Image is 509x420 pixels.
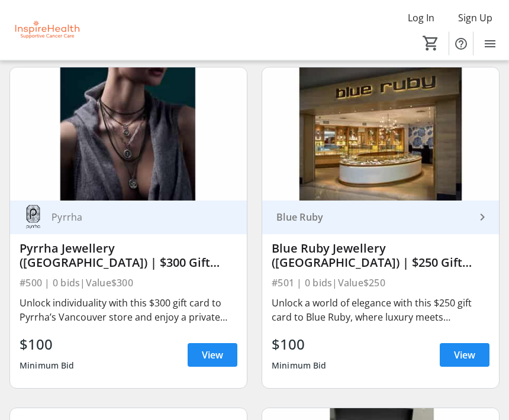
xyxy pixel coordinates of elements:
button: Log In [398,8,444,27]
div: Minimum Bid [272,356,327,377]
img: InspireHealth Supportive Cancer Care's Logo [7,8,86,53]
div: Pyrrha [47,212,223,224]
div: #501 | 0 bids | Value $250 [272,275,489,292]
div: Blue Ruby Jewellery ([GEOGRAPHIC_DATA]) | $250 Gift Card [272,242,489,270]
button: Cart [420,33,442,54]
span: Log In [408,11,434,25]
div: $100 [272,334,327,356]
span: View [454,348,475,363]
img: Pyrrha Jewellery (Vancouver) | $300 Gift Card & Private Studio Tour [10,68,247,201]
img: Blue Ruby Jewellery (Vancouver) | $250 Gift Card [262,68,499,201]
span: Sign Up [458,11,492,25]
button: Help [449,32,473,56]
a: Blue Ruby [262,201,499,235]
div: Unlock a world of elegance with this $250 gift card to Blue Ruby, where luxury meets craftsmanshi... [272,296,489,325]
div: $100 [20,334,75,356]
div: #500 | 0 bids | Value $300 [20,275,237,292]
div: Blue Ruby [272,212,475,224]
img: Pyrrha [20,204,47,231]
mat-icon: keyboard_arrow_right [475,211,489,225]
div: Pyrrha Jewellery ([GEOGRAPHIC_DATA]) | $300 Gift Card & Private Studio Tour [20,242,237,270]
button: Sign Up [449,8,502,27]
div: Minimum Bid [20,356,75,377]
button: Menu [478,32,502,56]
div: Unlock individuality with this $300 gift card to Pyrrha’s Vancouver store and enjoy a private stu... [20,296,237,325]
a: View [188,344,237,367]
a: View [440,344,489,367]
span: View [202,348,223,363]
